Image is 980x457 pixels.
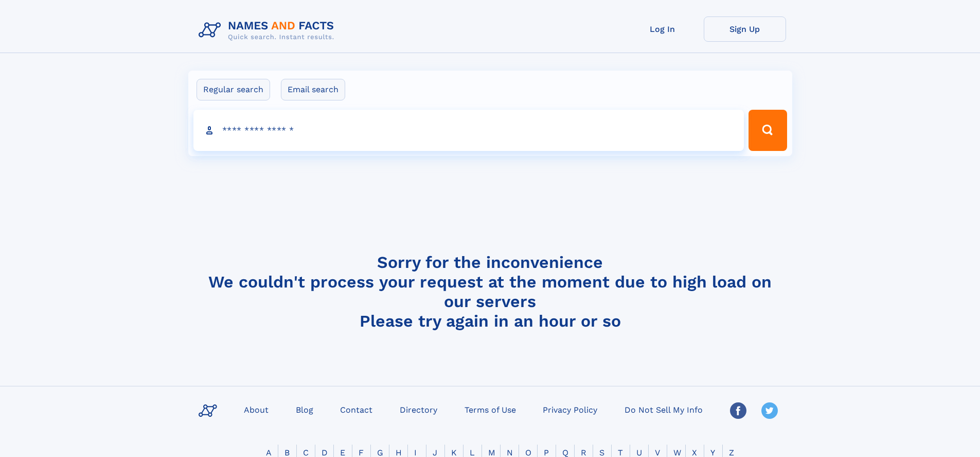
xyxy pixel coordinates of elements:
input: search input [193,110,744,151]
img: Twitter [761,402,778,419]
a: Do Not Sell My Info [620,402,707,417]
label: Regular search [197,79,270,100]
a: Terms of Use [460,402,520,417]
label: Email search [281,79,345,100]
a: Directory [396,402,441,417]
a: Log In [621,16,704,42]
a: Sign Up [704,16,786,42]
button: Search Button [749,110,787,151]
img: Facebook [730,402,746,419]
a: About [240,402,273,417]
h4: Sorry for the inconvenience We couldn't process your request at the moment due to high load on ou... [194,252,786,331]
a: Privacy Policy [539,402,601,417]
img: Logo Names and Facts [194,16,343,44]
a: Contact [336,402,377,417]
a: Blog [292,402,317,417]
